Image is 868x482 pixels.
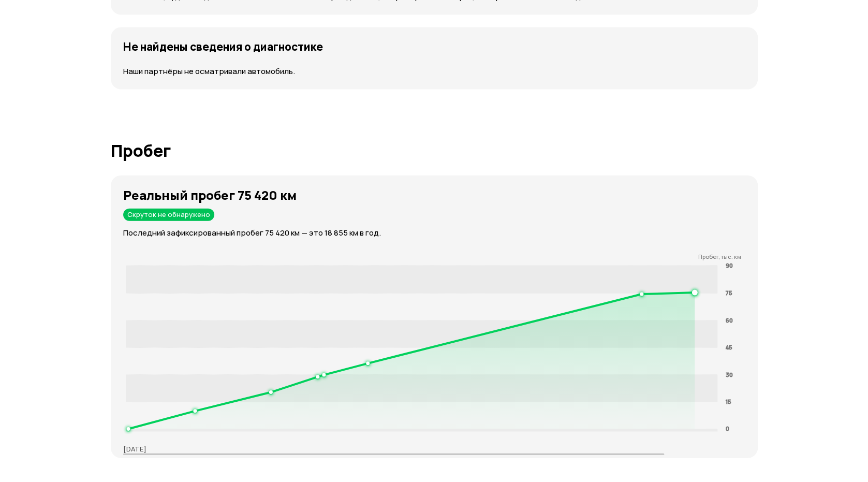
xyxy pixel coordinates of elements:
div: Скруток не обнаружено [123,209,214,221]
p: [DATE] [123,444,146,454]
h4: Не найдены сведения о диагностике [123,40,323,53]
tspan: 45 [726,343,732,351]
strong: Реальный пробег 75 420 км [123,186,297,203]
p: Наши партнёры не осматривали автомобиль. [123,66,745,77]
tspan: 75 [726,289,732,297]
h1: Пробег [111,141,758,160]
p: Пробег, тыс. км [123,253,741,260]
tspan: 15 [726,398,731,405]
tspan: 90 [726,261,733,269]
tspan: 60 [726,316,733,324]
tspan: 0 [726,425,729,432]
p: Последний зафиксированный пробег 75 420 км — это 18 855 км в год. [123,227,758,239]
tspan: 30 [726,371,733,378]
